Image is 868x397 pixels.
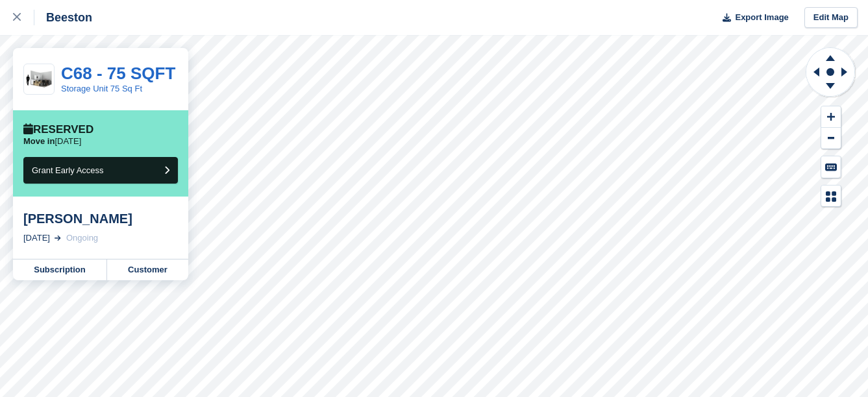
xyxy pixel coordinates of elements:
[107,259,188,280] a: Customer
[23,232,50,245] div: [DATE]
[24,68,54,91] img: 75-sqft-unit.jpg
[821,106,841,128] button: Zoom In
[66,232,98,245] div: Ongoing
[23,123,93,136] div: Reserved
[23,211,178,226] div: [PERSON_NAME]
[13,259,107,280] a: Subscription
[821,156,841,178] button: Keyboard Shortcuts
[821,128,841,149] button: Zoom Out
[61,64,175,83] a: C68 - 75 SQFT
[55,235,61,241] img: arrow-right-light-icn-cde0832a797a2874e46488d9cf13f60e5c3a73dbe684e267c42b8395dfbc2abf.svg
[23,136,81,147] p: [DATE]
[23,157,178,184] button: Grant Early Access
[821,186,841,207] button: Map Legend
[735,11,788,24] span: Export Image
[23,136,55,146] span: Move in
[804,7,858,29] a: Edit Map
[32,165,104,175] span: Grant Early Access
[715,7,789,29] button: Export Image
[61,84,142,93] a: Storage Unit 75 Sq Ft
[34,10,92,25] div: Beeston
